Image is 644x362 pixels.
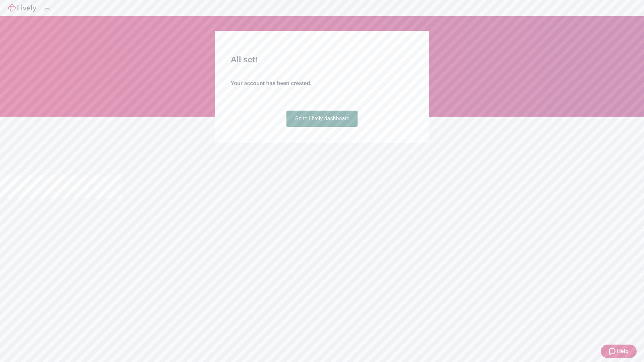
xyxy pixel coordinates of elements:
[231,54,413,66] h2: All set!
[231,79,413,87] h4: Your account has been created.
[617,347,629,355] span: Help
[609,347,617,355] svg: Zendesk support icon
[8,4,36,12] img: Lively
[44,8,50,10] button: Log out
[601,345,637,358] button: Zendesk support iconHelp
[286,111,358,127] a: Go to Lively dashboard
